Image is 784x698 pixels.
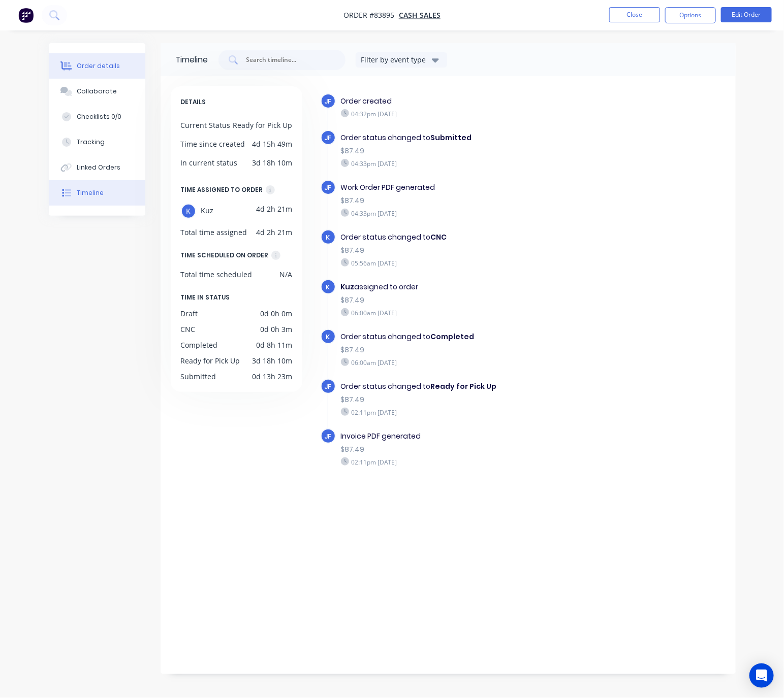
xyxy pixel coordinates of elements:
button: Tracking [49,129,145,155]
div: $87.49 [341,394,589,405]
b: Ready for Pick Up [431,381,497,391]
div: Timeline [77,188,104,197]
b: CNC [431,232,447,242]
span: DETAILS [181,96,206,108]
div: 4d 2h 21m [256,227,292,238]
div: 3d 18h 10m [252,355,292,366]
div: Draft [181,308,198,319]
div: Checklists 0/0 [77,112,121,121]
div: N/A [279,269,292,280]
div: Order status changed to [341,232,589,243]
div: Order status changed to [341,381,589,392]
div: Order details [77,61,120,71]
span: JF [325,96,332,106]
span: K [326,332,330,342]
div: Timeline [176,54,208,66]
div: Time since created [181,139,245,149]
button: Timeline [49,180,145,206]
a: Cash Sales [399,11,441,20]
div: In current status [181,157,238,168]
b: Submitted [431,132,472,143]
div: Order created [341,96,589,107]
div: K [181,204,196,219]
div: 0d 13h 23m [252,371,292,382]
button: Close [609,7,660,22]
div: 06:00am [DATE] [341,308,589,317]
div: Submitted [181,371,216,382]
div: 06:00am [DATE] [341,358,589,367]
div: $87.49 [341,146,589,156]
button: Order details [49,53,145,79]
span: JF [325,133,332,143]
div: 0d 8h 11m [256,340,292,350]
button: Edit Order [721,7,772,22]
div: Ready for Pick Up [181,355,240,366]
div: $87.49 [341,295,589,306]
div: 3d 18h 10m [252,157,292,168]
span: JF [325,382,332,391]
button: Checklists 0/0 [49,104,145,129]
div: Completed [181,340,218,350]
div: Invoice PDF generated [341,431,589,442]
b: Completed [431,331,475,342]
div: Order status changed to [341,331,589,342]
b: Kuz [341,282,355,292]
div: CNC [181,324,196,335]
div: Work Order PDF generated [341,182,589,193]
div: 05:56am [DATE] [341,258,589,268]
div: 04:33pm [DATE] [341,209,589,218]
button: Collaborate [49,79,145,104]
div: 0d 0h 0m [260,308,292,319]
div: 02:11pm [DATE] [341,408,589,417]
span: Kuz [201,204,214,219]
div: TIME SCHEDULED ON ORDER [181,250,269,261]
div: Total time scheduled [181,269,253,280]
div: Linked Orders [77,163,120,172]
div: 4d 15h 49m [252,139,292,149]
div: $87.49 [341,195,589,206]
div: TIME ASSIGNED TO ORDER [181,184,263,195]
span: K [326,282,330,292]
div: Ready for Pick Up [233,120,292,130]
img: Factory [18,8,34,23]
span: JF [325,183,332,192]
div: $87.49 [341,245,589,256]
span: Order #83895 - [343,11,399,20]
button: Filter by event type [356,52,447,68]
input: Search timeline... [245,55,330,65]
div: 04:32pm [DATE] [341,109,589,118]
div: 4d 2h 21m [256,204,292,219]
div: $87.49 [341,444,589,455]
div: $87.49 [341,345,589,355]
span: JF [325,431,332,441]
span: TIME IN STATUS [181,292,230,303]
div: Total time assigned [181,227,247,238]
div: Current Status [181,120,231,130]
div: Order status changed to [341,132,589,143]
span: K [326,232,330,242]
div: Collaborate [77,87,117,96]
div: 0d 0h 3m [260,324,292,335]
div: Filter by event type [361,54,429,65]
div: 04:33pm [DATE] [341,159,589,168]
div: Open Intercom Messenger [749,663,774,688]
button: Linked Orders [49,155,145,180]
div: Tracking [77,138,105,147]
div: assigned to order [341,282,589,292]
button: Options [665,7,716,23]
div: 02:11pm [DATE] [341,457,589,467]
